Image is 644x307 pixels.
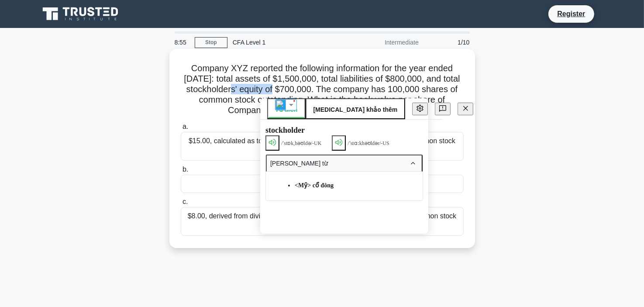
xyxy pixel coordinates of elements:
[181,207,464,236] div: $8.00, derived from dividing total liabilities by the number of outstanding common stock shares
[181,175,464,193] div: $7.00
[169,34,195,51] div: 8:55
[183,166,188,173] span: b.
[181,132,464,161] div: $15.00, calculated as total assets divided by the number of outstanding common stock shares
[227,34,348,51] div: CFA Level 1
[195,37,227,48] a: Stop
[183,123,188,130] span: a.
[424,34,475,51] div: 1/10
[552,8,590,19] a: Register
[180,63,465,116] h5: Company XYZ reported the following information for the year ended [DATE]: total assets of $1,500,...
[348,34,424,51] div: Intermediate
[183,198,188,205] span: c.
